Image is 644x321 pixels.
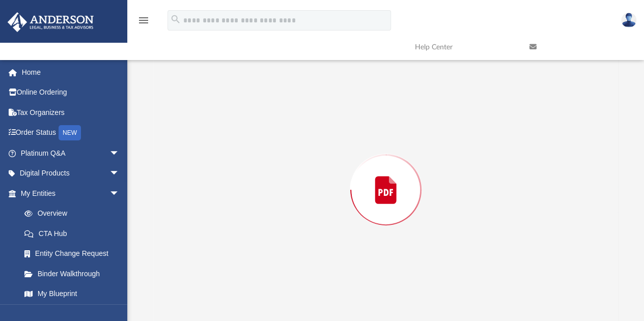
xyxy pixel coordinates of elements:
[137,14,150,26] i: menu
[14,244,135,264] a: Entity Change Request
[5,12,97,32] img: Anderson Advisors Platinum Portal
[14,284,130,304] a: My Blueprint
[7,183,135,203] a: My Entitiesarrow_drop_down
[14,264,135,284] a: Binder Walkthrough
[7,143,135,163] a: Platinum Q&Aarrow_drop_down
[59,125,81,140] div: NEW
[109,163,130,184] span: arrow_drop_down
[109,183,130,204] span: arrow_drop_down
[170,14,181,25] i: search
[407,27,522,67] a: Help Center
[109,143,130,164] span: arrow_drop_down
[7,62,135,82] a: Home
[14,203,135,224] a: Overview
[137,19,150,26] a: menu
[14,223,135,244] a: CTA Hub
[7,123,135,143] a: Order StatusNEW
[7,163,135,184] a: Digital Productsarrow_drop_down
[7,102,135,123] a: Tax Organizers
[7,82,135,103] a: Online Ordering
[621,13,636,27] img: User Pic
